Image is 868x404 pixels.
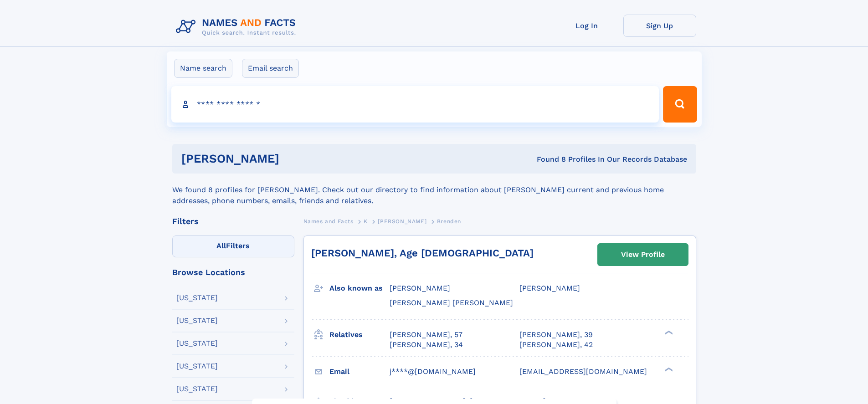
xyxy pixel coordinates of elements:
[390,284,450,292] span: [PERSON_NAME]
[311,247,534,259] a: [PERSON_NAME], Age [DEMOGRAPHIC_DATA]
[176,340,218,347] div: [US_STATE]
[519,330,593,340] a: [PERSON_NAME], 39
[172,268,294,276] div: Browse Locations
[663,329,673,335] div: ❯
[378,215,426,227] a: [PERSON_NAME]
[408,154,687,164] div: Found 8 Profiles In Our Records Database
[172,174,696,206] div: We found 8 profiles for [PERSON_NAME]. Check out our directory to find information about [PERSON_...
[550,15,623,37] a: Log In
[437,218,461,225] span: Brenden
[329,281,390,296] h3: Also known as
[176,363,218,370] div: [US_STATE]
[242,59,299,78] label: Email search
[519,284,580,292] span: [PERSON_NAME]
[663,366,673,372] div: ❯
[378,218,426,225] span: [PERSON_NAME]
[663,86,697,123] button: Search Button
[176,294,218,302] div: [US_STATE]
[364,215,368,227] a: K
[174,59,232,78] label: Name search
[303,215,354,227] a: Names and Facts
[390,298,513,307] span: [PERSON_NAME] [PERSON_NAME]
[172,15,303,39] img: Logo Names and Facts
[621,244,665,265] div: View Profile
[390,340,463,350] a: [PERSON_NAME], 34
[216,241,226,250] span: All
[176,317,218,324] div: [US_STATE]
[598,244,688,266] a: View Profile
[364,218,368,225] span: K
[171,86,659,123] input: search input
[172,217,294,225] div: Filters
[176,385,218,393] div: [US_STATE]
[519,340,593,350] a: [PERSON_NAME], 42
[329,364,390,379] h3: Email
[172,235,294,257] label: Filters
[329,327,390,343] h3: Relatives
[390,330,462,340] a: [PERSON_NAME], 57
[519,367,647,376] span: [EMAIL_ADDRESS][DOMAIN_NAME]
[623,15,696,37] a: Sign Up
[181,153,408,164] h1: [PERSON_NAME]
